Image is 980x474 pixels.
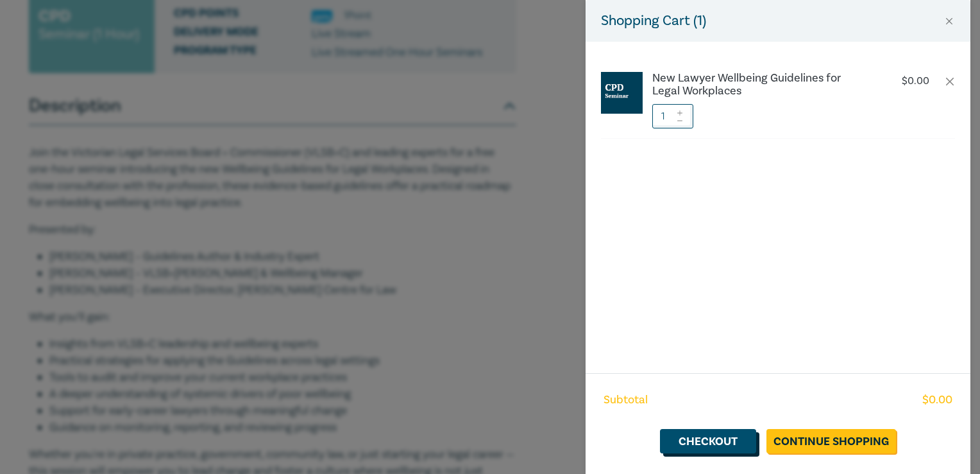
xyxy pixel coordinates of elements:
p: $ 0.00 [902,75,929,87]
span: Subtotal [604,392,648,408]
a: Checkout [660,429,756,453]
button: Close [943,15,955,27]
h5: Shopping Cart ( 1 ) [601,10,706,31]
img: CPD%20Seminar.jpg [601,72,643,114]
a: New Lawyer Wellbeing Guidelines for Legal Workplaces [652,72,865,98]
input: 1 [652,104,693,128]
span: $ 0.00 [922,392,952,408]
a: Continue Shopping [766,429,896,453]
